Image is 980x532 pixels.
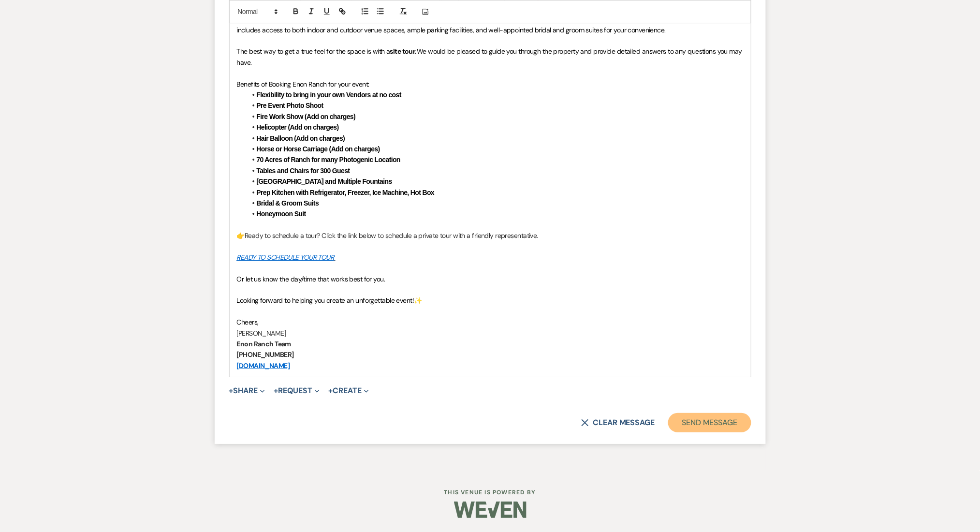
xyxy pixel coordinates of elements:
span: + [328,387,333,395]
strong: Bridal & Groom Suits [257,199,319,207]
strong: [GEOGRAPHIC_DATA] and Multiple Fountains [257,177,392,185]
strong: Prep Kitchen with Refrigerator, Freezer, Ice Machine, Hot Box [257,189,435,196]
span: + [274,387,278,395]
img: Weven Logo [454,493,527,527]
strong: Pre Event Photo Shoot [257,102,323,109]
span: Ready to schedule a tour? Click the link below to schedule a private tour with a friendly represe... [245,231,538,240]
strong: Fire Work Show (Add on charges) [257,113,356,120]
button: Send Message [668,413,751,432]
a: READY TO SCHEDULE YOUR TOUR [237,253,334,262]
strong: Horse or Horse Carriage (Add on charges) [257,145,380,153]
a: [DOMAIN_NAME] [237,361,290,370]
p: [PERSON_NAME] [237,328,744,339]
button: Clear message [581,419,655,427]
button: Request [274,387,320,395]
span: We would be pleased to guide you through the property and provide detailed answers to any questio... [237,47,744,66]
button: Share [229,387,265,395]
strong: Hair Balloon (Add on charges) [257,134,345,142]
span: The best way to get a true feel for the space is with a [237,47,390,56]
span: + [229,387,234,395]
span: 👉 [237,231,245,240]
span: Or let us know the day/time that works best for you. [237,275,385,283]
strong: Honeymoon Suit [257,210,306,218]
strong: Helicopter (Add on charges) [257,123,339,131]
strong: site tour. [390,47,417,56]
span: Cheers, [237,318,259,326]
button: Create [328,387,368,395]
strong: Tables and Chairs for 300 Guest [257,167,350,175]
span: Our venue packages begin at $8,500 and can be customized to fit your needs. I’d love to learn mor... [237,15,744,34]
span: Looking forward to helping you create an unforgettable event! [237,296,414,305]
strong: Enon Ranch Team [237,340,292,348]
strong: ✨ [414,296,422,305]
strong: 70 Acres of Ranch for many Photogenic Location [257,156,401,163]
span: Benefits of Booking Enon Ranch for your event: [237,80,369,89]
strong: [PHONE_NUMBER] [237,350,294,359]
strong: Flexibility to bring in your own Vendors at no cost [257,91,402,99]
